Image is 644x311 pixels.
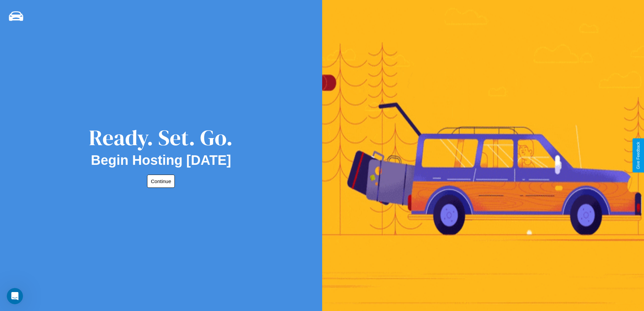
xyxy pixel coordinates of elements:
[89,123,233,153] div: Ready. Set. Go.
[7,288,23,304] iframe: Intercom live chat
[636,142,641,169] div: Give Feedback
[91,153,231,168] h2: Begin Hosting [DATE]
[147,175,175,188] button: Continue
